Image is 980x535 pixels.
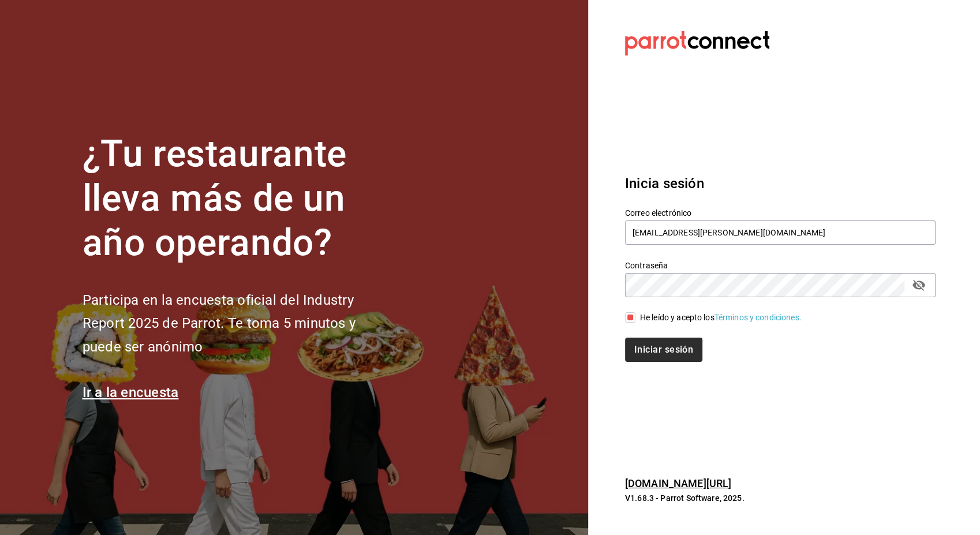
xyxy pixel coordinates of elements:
button: Iniciar sesión [625,338,702,362]
a: Ir a la encuesta [83,384,179,401]
input: Ingresa tu correo electrónico [625,220,936,245]
button: passwordField [909,275,929,295]
label: Contraseña [625,261,936,270]
h3: Inicia sesión [625,173,936,194]
p: V1.68.3 - Parrot Software, 2025. [625,492,936,504]
label: Correo electrónico [625,209,936,217]
a: [DOMAIN_NAME][URL] [625,477,731,489]
div: He leído y acepto los [640,312,802,324]
h1: ¿Tu restaurante lleva más de un año operando? [83,132,394,265]
a: Términos y condiciones. [715,313,802,322]
h2: Participa en la encuesta oficial del Industry Report 2025 de Parrot. Te toma 5 minutos y puede se... [83,289,394,359]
